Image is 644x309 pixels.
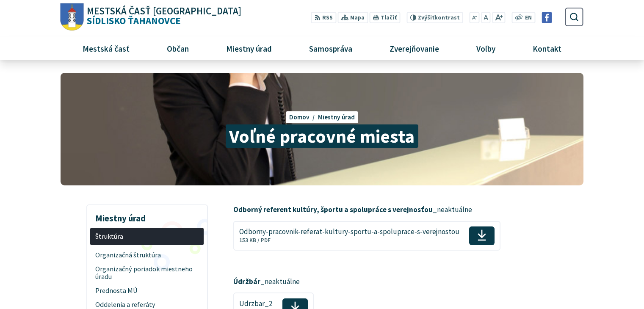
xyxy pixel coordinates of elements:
a: Prednosta MÚ [90,284,204,298]
span: Sídlisko Ťahanovce [84,6,242,26]
span: Udrzbar_2 [239,300,273,308]
span: Mapa [350,14,365,22]
a: Organizačná štruktúra [90,248,204,262]
span: kontrast [418,14,460,21]
a: Miestny úrad [210,37,287,60]
img: Prejsť na Facebook stránku [542,12,552,23]
img: Prejsť na domovskú stránku [61,3,84,31]
strong: Údržbár [233,277,260,286]
span: Mestská časť [79,37,133,60]
button: Tlačiť [370,12,400,23]
span: RSS [322,14,333,22]
span: 153 KB / PDF [239,237,271,244]
a: Logo Sídlisko Ťahanovce, prejsť na domovskú stránku. [61,3,241,31]
a: EN [523,14,534,22]
a: Voľby [461,37,511,60]
span: Samospráva [306,37,355,60]
span: Organizačná štruktúra [95,248,199,262]
span: Organizačný poriadok miestneho úradu [95,262,199,284]
a: Zverejňovanie [374,37,455,60]
span: Domov [289,113,310,121]
a: Kontakt [517,37,577,60]
a: Občan [151,37,204,60]
a: Miestny úrad [318,113,355,121]
span: Prednosta MÚ [95,284,199,298]
span: Odborny-pracovnik-referat-kultury-sportu-a-spoluprace-s-verejnostou [239,228,459,236]
span: Občan [163,37,192,60]
a: RSS [311,12,336,23]
a: Samospráva [294,37,368,60]
a: Štruktúra [90,228,204,245]
a: Mestská časť [67,37,145,60]
span: EN [525,14,532,22]
span: Voľné pracovné miesta [226,124,418,148]
button: Zmenšiť veľkosť písma [470,12,480,23]
span: Voľby [473,37,499,60]
span: Kontakt [530,37,565,60]
a: Domov [289,113,318,121]
button: Nastaviť pôvodnú veľkosť písma [481,12,490,23]
button: Zvýšiťkontrast [406,12,463,23]
button: Zväčšiť veľkosť písma [492,12,505,23]
a: Odborny-pracovnik-referat-kultury-sportu-a-spoluprace-s-verejnostou153 KB / PDF [233,221,500,251]
span: Zvýšiť [418,14,434,21]
span: Tlačiť [381,14,397,21]
strong: Odborný referent kultúry, športu a spolupráce s verejnosťou [233,205,433,214]
span: Štruktúra [95,229,199,243]
a: Organizačný poriadok miestneho úradu [90,262,204,284]
span: Mestská časť [GEOGRAPHIC_DATA] [87,6,241,16]
h3: Miestny úrad [90,207,204,225]
p: _neaktuálne [233,276,519,287]
p: _neaktuálne [233,204,519,215]
span: Miestny úrad [223,37,275,60]
a: Mapa [338,12,368,23]
span: Zverejňovanie [386,37,442,60]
